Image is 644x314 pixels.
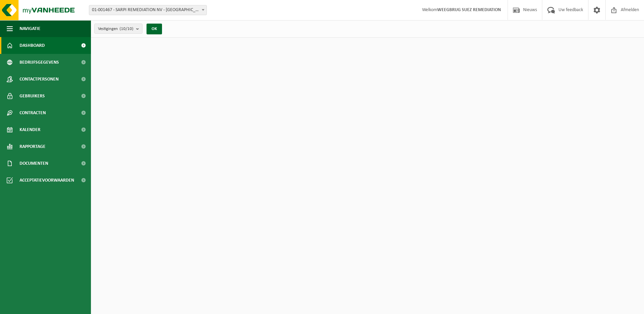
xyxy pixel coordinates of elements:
[20,104,46,121] span: Contracten
[147,24,162,34] button: OK
[20,37,45,54] span: Dashboard
[20,20,40,37] span: Navigatie
[20,71,59,88] span: Contactpersonen
[120,27,133,31] count: (10/10)
[20,172,74,189] span: Acceptatievoorwaarden
[20,121,40,138] span: Kalender
[20,155,48,172] span: Documenten
[94,24,142,34] button: Vestigingen(10/10)
[20,138,45,155] span: Rapportage
[20,54,59,71] span: Bedrijfsgegevens
[89,5,207,15] span: 01-001467 - SARPI REMEDIATION NV - GRIMBERGEN
[437,7,501,12] strong: WEEGBRUG SUEZ REMEDIATION
[20,88,45,104] span: Gebruikers
[98,24,133,34] span: Vestigingen
[89,5,206,15] span: 01-001467 - SARPI REMEDIATION NV - GRIMBERGEN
